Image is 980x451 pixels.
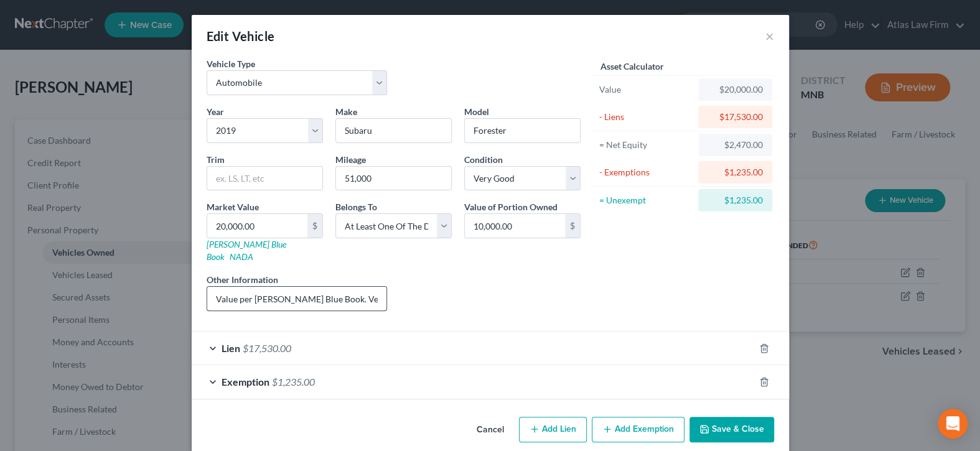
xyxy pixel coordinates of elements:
[938,409,968,439] div: Open Intercom Messenger
[592,417,684,443] button: Add Exemption
[207,105,224,118] label: Year
[335,153,366,166] label: Mileage
[222,376,269,388] span: Exemption
[207,57,255,70] label: Vehicle Type
[336,119,451,142] input: ex. Nissan
[565,214,580,238] div: $
[708,166,762,179] div: $1,235.00
[207,27,275,45] div: Edit Vehicle
[467,418,514,443] button: Cancel
[230,251,253,262] a: NADA
[464,105,489,118] label: Model
[464,153,503,166] label: Condition
[335,106,357,117] span: Make
[207,273,278,286] label: Other Information
[708,83,762,96] div: $20,000.00
[600,60,664,73] label: Asset Calculator
[599,111,693,123] div: - Liens
[465,214,565,238] input: 0.00
[599,139,693,151] div: = Net Equity
[689,417,774,443] button: Save & Close
[599,83,693,96] div: Value
[599,194,693,207] div: = Unexempt
[708,111,762,123] div: $17,530.00
[207,214,307,238] input: 0.00
[465,119,580,142] input: ex. Altima
[207,153,225,166] label: Trim
[765,29,774,44] button: ×
[519,417,587,443] button: Add Lien
[207,167,322,190] input: ex. LS, LT, etc
[464,200,558,213] label: Value of Portion Owned
[335,202,377,212] span: Belongs To
[272,376,315,388] span: $1,235.00
[336,167,451,190] input: --
[708,194,762,207] div: $1,235.00
[207,239,286,262] a: [PERSON_NAME] Blue Book
[222,342,240,354] span: Lien
[599,166,693,179] div: - Exemptions
[207,287,387,310] input: (optional)
[207,200,259,213] label: Market Value
[243,342,291,354] span: $17,530.00
[708,139,762,151] div: $2,470.00
[307,214,322,238] div: $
